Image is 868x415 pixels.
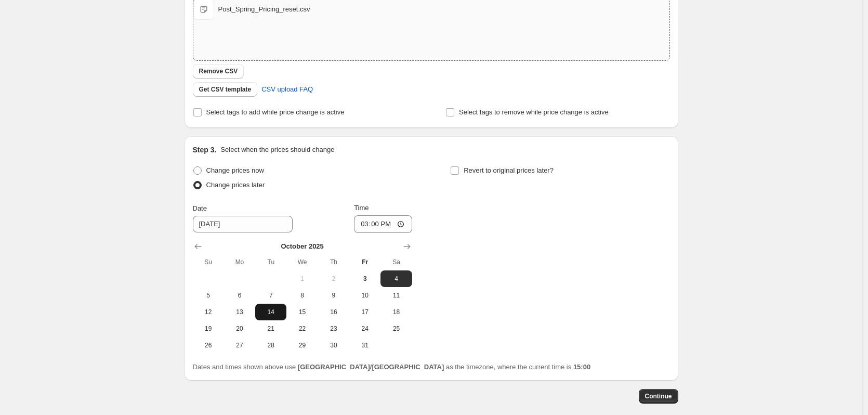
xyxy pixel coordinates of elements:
span: 12 [197,308,220,316]
button: Thursday October 2 2025 [318,270,349,287]
button: Continue [639,389,678,404]
button: Saturday October 4 2025 [380,270,412,287]
span: Sa [385,258,407,266]
span: 3 [353,275,376,283]
button: Friday October 17 2025 [349,304,380,320]
span: 19 [197,325,220,333]
span: 2 [322,275,345,283]
span: Remove CSV [199,67,238,75]
span: Fr [353,258,376,266]
button: Wednesday October 29 2025 [286,337,318,354]
h2: Step 3. [193,145,217,155]
button: Wednesday October 1 2025 [286,270,318,287]
th: Sunday [193,254,224,270]
button: Thursday October 23 2025 [318,320,349,337]
span: 24 [353,325,376,333]
button: Friday October 10 2025 [349,287,380,304]
span: Select tags to add while price change is active [206,108,345,116]
span: 18 [385,308,407,316]
span: 1 [291,275,313,283]
span: 4 [385,275,407,283]
button: Monday October 20 2025 [224,320,255,337]
span: 8 [291,291,313,300]
span: 20 [228,325,251,333]
button: Sunday October 12 2025 [193,304,224,320]
div: Post_Spring_Pricing_reset.csv [218,4,310,15]
button: Friday October 31 2025 [349,337,380,354]
a: CSV upload FAQ [255,81,319,98]
input: 10/3/2025 [193,216,293,232]
span: 11 [385,291,407,300]
button: Saturday October 25 2025 [380,320,412,337]
button: Sunday October 26 2025 [193,337,224,354]
button: Show next month, November 2025 [400,239,414,254]
button: Today Friday October 3 2025 [349,270,380,287]
span: Time [354,204,369,212]
span: CSV upload FAQ [261,84,313,95]
input: 12:00 [354,215,412,233]
span: Select tags to remove while price change is active [459,108,609,116]
span: 16 [322,308,345,316]
button: Wednesday October 15 2025 [286,304,318,320]
span: Change prices later [206,181,265,189]
span: 13 [228,308,251,316]
button: Show previous month, September 2025 [191,239,205,254]
b: 15:00 [573,363,590,371]
span: 25 [385,325,407,333]
button: Monday October 27 2025 [224,337,255,354]
span: 21 [259,325,282,333]
button: Wednesday October 22 2025 [286,320,318,337]
span: Tu [259,258,282,266]
span: Th [322,258,345,266]
span: Su [197,258,220,266]
button: Tuesday October 28 2025 [255,337,286,354]
span: 30 [322,341,345,349]
button: Saturday October 11 2025 [380,287,412,304]
span: 10 [353,291,376,300]
button: Tuesday October 7 2025 [255,287,286,304]
th: Wednesday [286,254,318,270]
button: Wednesday October 8 2025 [286,287,318,304]
span: 7 [259,291,282,300]
span: Continue [645,392,672,400]
p: Select when the prices should change [220,145,334,155]
span: 5 [197,291,220,300]
span: Date [193,204,207,212]
button: Get CSV template [193,82,258,97]
b: [GEOGRAPHIC_DATA]/[GEOGRAPHIC_DATA] [298,363,444,371]
span: Change prices now [206,166,264,174]
button: Tuesday October 14 2025 [255,304,286,320]
span: 29 [291,341,313,349]
th: Tuesday [255,254,286,270]
span: 22 [291,325,313,333]
span: 15 [291,308,313,316]
button: Monday October 13 2025 [224,304,255,320]
span: 27 [228,341,251,349]
span: We [291,258,313,266]
th: Saturday [380,254,412,270]
button: Remove CSV [193,64,244,79]
th: Friday [349,254,380,270]
span: 28 [259,341,282,349]
span: 9 [322,291,345,300]
th: Monday [224,254,255,270]
button: Tuesday October 21 2025 [255,320,286,337]
span: 26 [197,341,220,349]
span: Mo [228,258,251,266]
button: Thursday October 16 2025 [318,304,349,320]
span: Get CSV template [199,85,252,94]
button: Saturday October 18 2025 [380,304,412,320]
th: Thursday [318,254,349,270]
span: Revert to original prices later? [464,166,554,174]
button: Thursday October 9 2025 [318,287,349,304]
button: Monday October 6 2025 [224,287,255,304]
button: Sunday October 19 2025 [193,320,224,337]
button: Sunday October 5 2025 [193,287,224,304]
span: 23 [322,325,345,333]
span: Dates and times shown above use as the timezone, where the current time is [193,363,591,371]
button: Friday October 24 2025 [349,320,380,337]
span: 14 [259,308,282,316]
span: 6 [228,291,251,300]
span: 31 [353,341,376,349]
button: Thursday October 30 2025 [318,337,349,354]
